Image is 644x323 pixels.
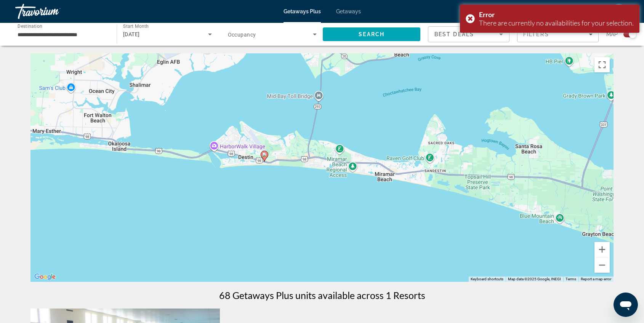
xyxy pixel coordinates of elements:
[32,272,58,282] a: Open this area in Google Maps (opens a new window)
[609,3,629,19] button: User Menu
[18,23,42,29] span: Destination
[508,277,561,281] span: Map data ©2025 Google, INEGI
[471,277,503,282] button: Keyboard shortcuts
[123,24,149,29] span: Start Month
[434,31,474,37] span: Best Deals
[284,8,321,14] a: Getaways Plus
[336,8,361,14] a: Getaways
[606,29,618,40] span: Map
[359,31,384,37] span: Search
[517,26,599,42] button: Filters
[566,277,576,281] a: Terms (opens in new tab)
[219,289,425,301] h1: 68 Getaways Plus units available across 1 Resorts
[523,31,549,37] span: Filters
[614,293,638,317] iframe: Button to launch messaging window
[581,277,611,281] a: Report a map error
[15,2,91,21] a: Travorium
[594,242,610,257] button: Zoom in
[594,257,610,273] button: Zoom out
[594,57,610,72] button: Toggle fullscreen view
[123,31,140,37] span: [DATE]
[479,10,634,19] div: Error
[323,27,420,41] button: Search
[228,32,256,38] span: Occupancy
[18,30,107,39] input: Select destination
[434,30,503,39] mat-select: Sort by
[479,19,634,27] div: There are currently no availabilities for your selection.
[32,272,58,282] img: Google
